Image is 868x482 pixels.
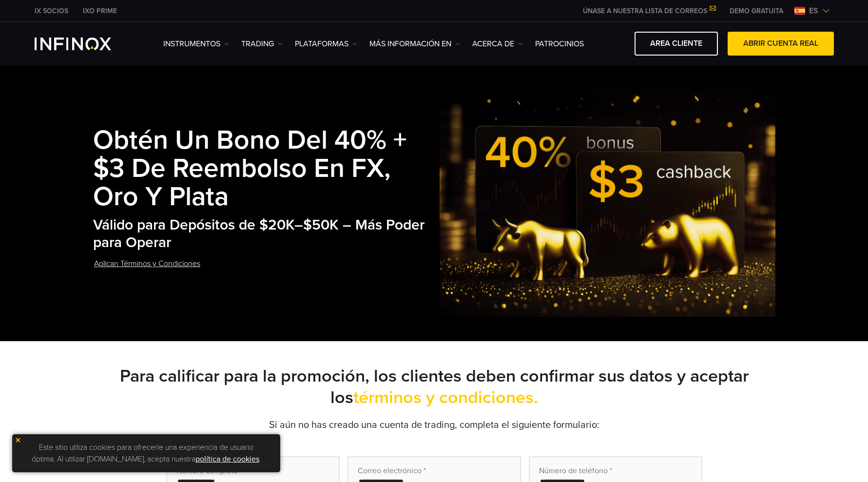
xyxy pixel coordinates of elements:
p: Este sitio utiliza cookies para ofrecerle una experiencia de usuario óptima. Al utilizar [DOMAIN_... [17,439,275,467]
a: INFINOX [27,6,76,16]
h2: Válido para Depósitos de $20K–$50K – Más Poder para Operar [93,216,440,252]
a: ÚNASE A NUESTRA LISTA DE CORREOS [576,7,722,15]
strong: Obtén un Bono del 40% + $3 de Reembolso en FX, Oro y Plata [93,124,407,213]
a: términos y condiciones. [353,387,538,408]
a: ACERCA DE [472,38,523,50]
p: Si aún no has creado una cuenta de trading, completa el siguiente formulario: [93,418,775,432]
a: INFINOX MENU [722,6,791,16]
a: INFINOX [76,6,124,16]
a: AREA CLIENTE [635,32,718,56]
a: Más información en [369,38,460,50]
span: es [805,5,822,17]
a: política de cookies [195,454,259,464]
a: ABRIR CUENTA REAL [728,32,834,56]
a: PLATAFORMAS [295,38,357,50]
a: TRADING [241,38,283,50]
a: Aplican Términos y Condiciones [93,252,201,276]
a: INFINOX Logo [35,38,134,50]
strong: Para calificar para la promoción, los clientes deben confirmar sus datos y aceptar los [120,366,749,408]
img: yellow close icon [15,437,21,443]
a: Instrumentos [163,38,229,50]
a: Patrocinios [535,38,584,50]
